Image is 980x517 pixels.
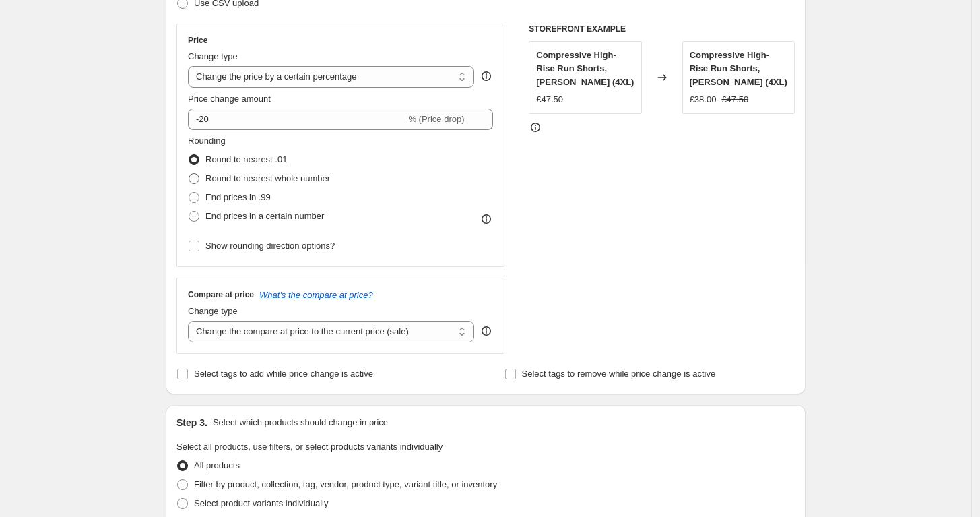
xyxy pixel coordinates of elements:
[205,173,330,183] span: Round to nearest whole number
[721,93,748,107] strike: £47.50
[690,93,717,107] div: £38.00
[176,442,443,452] span: Select all products, use filters, or select products variants individually
[188,135,226,146] span: Rounding
[205,154,287,164] span: Round to nearest .01
[529,24,795,34] h6: STOREFRONT EXAMPLE
[188,94,271,104] span: Price change amount
[690,50,787,87] span: Compressive High-Rise Run Shorts, [PERSON_NAME] (4XL)
[194,479,497,489] span: Filter by product, collection, tag, vendor, product type, variant title, or inventory
[188,289,254,300] h3: Compare at price
[480,69,493,83] div: help
[522,369,716,379] span: Select tags to remove while price change is active
[188,51,238,61] span: Change type
[188,306,238,316] span: Change type
[194,369,373,379] span: Select tags to add while price change is active
[536,50,634,87] span: Compressive High-Rise Run Shorts, [PERSON_NAME] (4XL)
[176,416,207,429] h2: Step 3.
[480,324,493,338] div: help
[205,211,324,221] span: End prices in a certain number
[408,114,464,124] span: % (Price drop)
[205,241,335,251] span: Show rounding direction options?
[205,192,271,202] span: End prices in .99
[536,93,563,107] div: £47.50
[188,109,405,130] input: -15
[194,498,328,508] span: Select product variants individually
[213,416,388,429] p: Select which products should change in price
[194,460,240,470] span: All products
[188,35,207,46] h3: Price
[259,290,373,300] button: What's the compare at price?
